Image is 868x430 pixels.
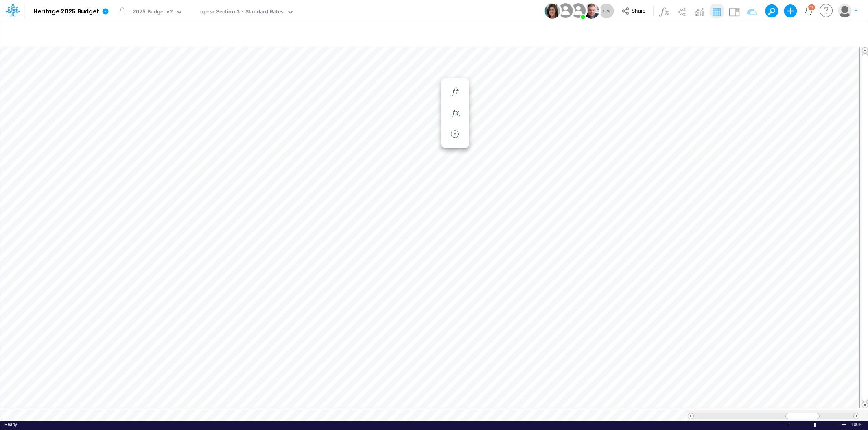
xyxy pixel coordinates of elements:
span: Share [632,7,645,13]
div: Zoom level [851,421,864,428]
div: Zoom Out [782,422,789,428]
b: Heritage 2025 Budget [33,8,99,15]
img: User Image Icon [569,2,587,20]
div: In Ready mode [4,421,17,428]
img: User Image Icon [556,2,575,20]
div: op-sr Section 3 - Standard Rates [200,8,284,17]
div: Zoom [790,421,841,428]
div: 2025 Budget v2 [133,8,173,17]
span: Ready [4,422,17,427]
span: + 29 [602,9,610,14]
a: Notifications [804,6,813,15]
img: User Image Icon [584,3,599,19]
div: Zoom In [841,421,847,428]
input: Type a title here [7,26,691,42]
button: Share [617,5,651,17]
div: Zoom [814,423,816,427]
div: 17 unread items [810,5,813,9]
img: User Image Icon [544,3,560,19]
span: 100% [851,421,864,428]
